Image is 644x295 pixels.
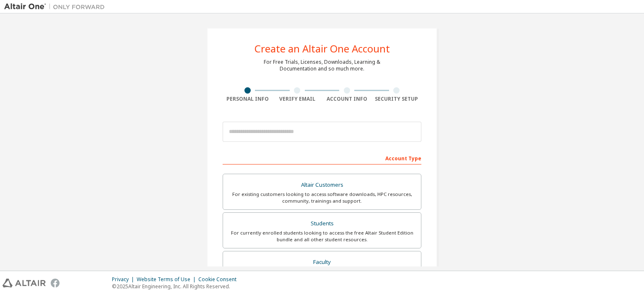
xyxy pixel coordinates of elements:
[228,256,416,268] div: Faculty
[223,151,421,164] div: Account Type
[228,191,416,204] div: For existing customers looking to access software downloads, HPC resources, community, trainings ...
[223,96,273,102] div: Personal Info
[254,44,390,54] div: Create an Altair One Account
[3,279,46,287] img: altair_logo.svg
[137,276,198,283] div: Website Terms of Use
[228,179,416,191] div: Altair Customers
[264,59,380,72] div: For Free Trials, Licenses, Downloads, Learning & Documentation and so much more.
[112,283,241,290] p: © 2025 Altair Engineering, Inc. All Rights Reserved.
[322,96,372,102] div: Account Info
[228,218,416,230] div: Students
[4,3,109,11] img: Altair One
[372,96,422,102] div: Security Setup
[228,230,416,243] div: For currently enrolled students looking to access the free Altair Student Edition bundle and all ...
[112,276,137,283] div: Privacy
[273,96,322,102] div: Verify Email
[51,279,60,287] img: facebook.svg
[198,276,241,283] div: Cookie Consent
